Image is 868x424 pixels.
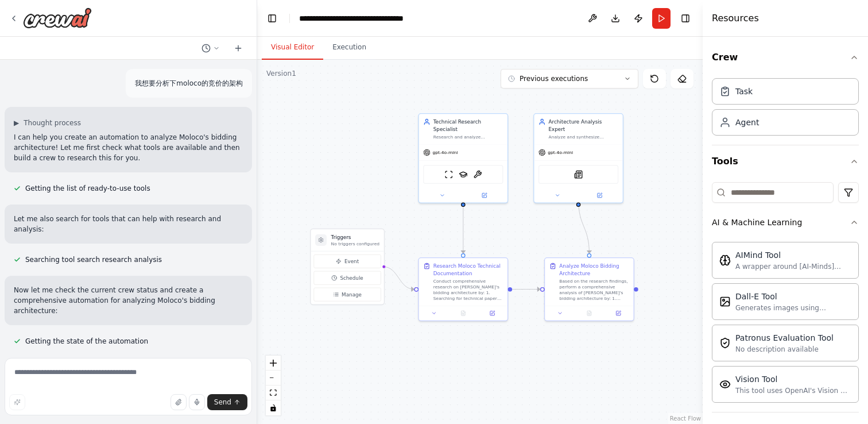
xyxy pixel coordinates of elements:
button: Hide right sidebar [677,10,693,26]
p: Now let me check the current crew status and create a comprehensive automation for analyzing Molo... [14,285,243,316]
button: toggle interactivity [266,400,281,415]
button: zoom out [266,371,281,386]
button: Tools [712,145,859,178]
span: Schedule [340,274,363,282]
span: Getting the state of the automation [25,337,148,346]
div: This tool uses OpenAI's Vision API to describe the contents of an image. [735,386,851,395]
div: Agent [735,117,759,128]
div: TriggersNo triggers configuredEventScheduleManage [310,229,385,305]
button: Manage [313,288,381,302]
p: 我想要分析下moloco的竞价的架构 [135,78,243,88]
button: Event [313,255,381,268]
div: Technical Research SpecialistResearch and analyze [PERSON_NAME]'s bidding architecture by gatheri... [418,113,508,203]
img: Visiontool [719,379,731,390]
img: SerplyScholarSearchTool [459,170,467,179]
button: Crew [712,41,859,74]
div: Architecture Analysis Expert [548,118,618,133]
a: React Flow attribution [670,415,701,422]
g: Edge from triggers to d9db7743-88a7-4b03-894e-63325f26a07a [383,263,414,293]
button: Execution [323,36,375,60]
span: Send [214,398,231,407]
span: Manage [342,291,362,298]
button: Open in side panel [606,309,630,318]
h4: Resources [712,11,759,25]
span: Getting the list of ready-to-use tools [25,184,150,193]
g: Edge from d9db7743-88a7-4b03-894e-63325f26a07a to 868724d7-1a18-41d1-b649-f5f8dddc624a [512,286,540,293]
span: gpt-4o-mini [548,149,573,155]
nav: breadcrumb [299,13,404,24]
button: ▶Thought process [14,118,81,128]
img: SerplyNewsSearchTool [574,170,583,179]
div: Version 1 [266,69,296,78]
g: Edge from e563e5f7-3e8e-4da8-882c-3150513a5d2c to 868724d7-1a18-41d1-b649-f5f8dddc624a [575,200,592,253]
img: ArxivPaperTool [473,170,482,179]
div: Generates images using OpenAI's Dall-E model. [735,303,851,313]
p: I can help you create an automation to analyze Moloco's bidding architecture! Let me first check ... [14,132,243,163]
div: A wrapper around [AI-Minds]([URL][DOMAIN_NAME]). Useful for when you need answers to questions fr... [735,262,851,271]
button: Hide left sidebar [264,10,280,26]
div: Patronus Evaluation Tool [735,332,834,344]
button: Open in side panel [579,191,620,200]
div: Vision Tool [735,373,851,385]
p: Let me also search for tools that can help with research and analysis: [14,214,243,234]
img: Patronusevaltool [719,337,731,349]
div: Analyze and synthesize research findings about Moloco's bidding architecture, identify key techni... [548,134,618,140]
div: Based on the research findings, perform a comprehensive analysis of [PERSON_NAME]'s bidding archi... [559,278,629,301]
span: ▶ [14,118,19,128]
img: Dalletool [719,296,731,307]
button: No output available [574,309,604,318]
div: Dall-E Tool [735,291,851,302]
img: Aimindtool [719,255,731,266]
button: Click to speak your automation idea [189,394,205,410]
span: Previous executions [520,74,588,83]
button: fit view [266,386,281,400]
div: Technical Research Specialist [433,118,503,133]
button: Upload files [170,394,187,410]
div: Crew [712,74,859,145]
div: Conduct comprehensive research on [PERSON_NAME]'s bidding architecture by: 1. Searching for techn... [433,278,503,301]
button: Switch to previous chat [197,41,224,55]
button: Open in side panel [464,191,505,200]
button: Send [207,394,247,410]
div: AI & Machine Learning [712,237,859,412]
span: Event [344,258,359,265]
span: Thought process [24,118,81,128]
span: Searching tool search research analysis [25,255,162,264]
h3: Triggers [331,234,380,241]
div: Research Moloco Technical DocumentationConduct comprehensive research on [PERSON_NAME]'s bidding ... [418,257,508,321]
img: ScrapeWebsiteTool [444,170,453,179]
div: Analyze Moloco Bidding Architecture [559,263,629,277]
button: Previous executions [501,69,638,88]
div: React Flow controls [266,356,281,415]
div: Research Moloco Technical Documentation [433,263,503,277]
p: No triggers configured [331,241,380,246]
button: zoom in [266,356,281,371]
button: Visual Editor [262,36,323,60]
img: Logo [23,7,92,28]
button: No output available [448,309,478,318]
button: AI & Machine Learning [712,207,859,237]
div: Architecture Analysis ExpertAnalyze and synthesize research findings about Moloco's bidding archi... [533,113,623,203]
div: Task [735,86,753,97]
div: Research and analyze [PERSON_NAME]'s bidding architecture by gathering technical documentation, r... [433,134,503,140]
div: AI & Machine Learning [712,217,802,228]
div: Analyze Moloco Bidding ArchitectureBased on the research findings, perform a comprehensive analys... [544,257,634,321]
g: Edge from f61a4220-e36e-43f5-a4a8-ce7187da66d0 to d9db7743-88a7-4b03-894e-63325f26a07a [460,207,467,253]
button: Open in side panel [480,309,505,318]
span: gpt-4o-mini [432,149,458,155]
button: Start a new chat [229,41,247,55]
div: No description available [735,345,834,354]
button: Schedule [313,271,381,285]
button: Improve this prompt [9,394,25,410]
div: AIMind Tool [735,249,851,261]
